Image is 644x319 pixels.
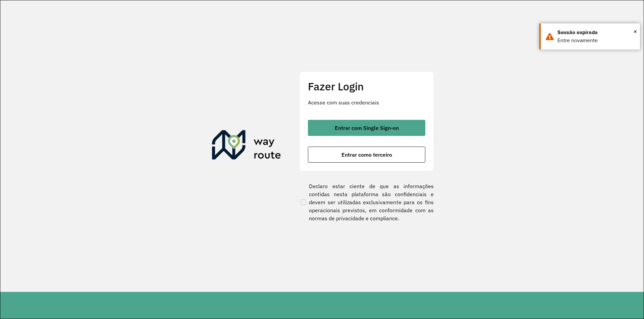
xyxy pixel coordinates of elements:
[335,125,399,131] span: Entrar com Single Sign-on
[308,80,425,93] h2: Fazer Login
[341,152,392,157] span: Entrar como terceiro
[557,28,635,36] div: Sessão expirada
[300,182,434,222] label: Declaro estar ciente de que as informações contidas nesta plataforma são confidenciais e devem se...
[308,98,425,106] p: Acesse com suas credenciais
[634,26,637,36] span: ×
[212,130,281,162] img: Roteirizador AmbevTech
[308,120,425,136] button: button
[308,147,425,163] button: button
[557,36,635,45] div: Entre novamente
[634,26,637,36] button: Close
